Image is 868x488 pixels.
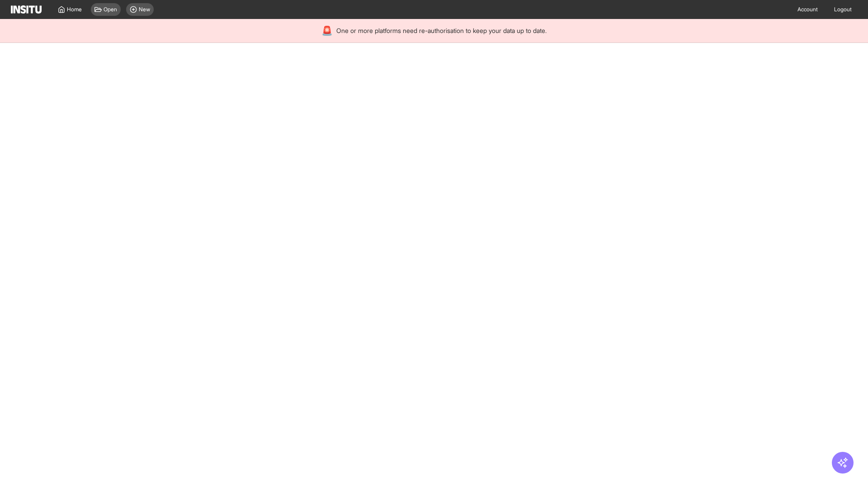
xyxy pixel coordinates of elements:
[321,24,333,37] div: 🚨
[104,6,117,13] span: Open
[336,26,547,35] span: One or more platforms need re-authorisation to keep your data up to date.
[67,6,82,13] span: Home
[139,6,150,13] span: New
[11,5,42,14] img: Logo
